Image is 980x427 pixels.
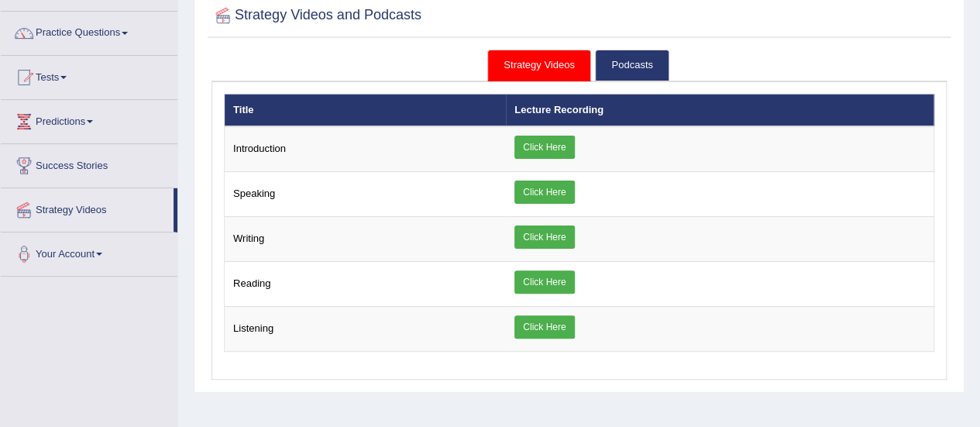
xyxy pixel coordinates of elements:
[1,144,177,183] a: Success Stories
[1,100,177,139] a: Predictions
[225,94,507,126] th: Title
[514,226,574,249] a: Click Here
[1,188,174,227] a: Strategy Videos
[225,172,507,217] td: Speaking
[514,315,574,339] a: Click Here
[487,50,591,81] a: Strategy Videos
[514,270,574,294] a: Click Here
[1,232,177,271] a: Your Account
[514,181,574,204] a: Click Here
[225,307,507,352] td: Listening
[514,136,574,159] a: Click Here
[225,262,507,307] td: Reading
[595,50,669,81] a: Podcasts
[211,4,421,27] h2: Strategy Videos and Podcasts
[225,126,507,172] td: Introduction
[1,56,177,95] a: Tests
[225,217,507,262] td: Writing
[1,12,177,50] a: Practice Questions
[506,94,934,126] th: Lecture Recording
